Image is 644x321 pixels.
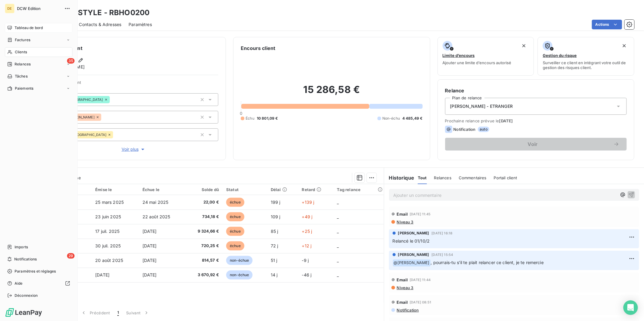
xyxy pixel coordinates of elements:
[432,231,453,235] span: [DATE] 16:18
[337,243,339,248] span: _
[432,253,453,256] span: [DATE] 15:54
[443,60,512,65] span: Ajouter une limite d’encours autorisé
[143,187,182,192] div: Échue le
[402,116,423,121] span: 4 485,49 €
[410,212,431,216] span: [DATE] 11:45
[226,187,263,192] div: Statut
[17,6,61,11] span: DCW Edition
[538,37,634,76] button: Gestion du risqueSurveiller ce client en intégrant votre outil de gestion des risques client.
[15,269,56,274] span: Paramètres et réglages
[337,200,339,205] span: _
[337,229,339,234] span: _
[5,308,42,317] img: Logo LeanPay
[95,200,124,205] span: 25 mars 2025
[271,272,278,277] span: 14 j
[393,238,430,243] span: Relancé le 01/10/2
[445,138,627,151] button: Voir
[459,175,487,180] span: Commentaires
[15,61,31,67] span: Relances
[302,243,312,248] span: +12 j
[438,37,534,76] button: Limite d’encoursAjouter une limite d’encours autorisé
[15,25,43,31] span: Tableau de bord
[271,229,278,234] span: 85 j
[384,174,414,181] h6: Historique
[445,87,627,94] h6: Relance
[95,258,123,263] span: 20 août 2025
[452,142,613,147] span: Voir
[67,253,75,259] span: 29
[450,103,513,109] span: [PERSON_NAME] - ETRANGER
[49,146,218,153] button: Voir plus
[5,4,15,13] div: DE
[110,97,115,102] input: Ajouter une valeur
[79,22,121,28] span: Contacts & Adresses
[623,300,638,315] div: Open Intercom Messenger
[271,258,277,263] span: 51 j
[302,214,313,219] span: +49 j
[129,22,152,28] span: Paramètres
[114,306,122,319] button: 1
[410,300,431,304] span: [DATE] 08:51
[15,86,33,91] span: Paiements
[397,277,408,282] span: Email
[431,260,544,265] span: , pourrais-tu s'il te plait relancer ce client, je te remercie
[189,228,219,234] span: 9 324,66 €
[143,243,157,248] span: [DATE]
[592,20,622,29] button: Actions
[271,214,280,219] span: 109 j
[113,132,118,137] input: Ajouter une valeur
[143,272,157,277] span: [DATE]
[226,241,244,250] span: échue
[95,214,121,219] span: 23 juin 2025
[189,243,219,249] span: 720,25 €
[143,258,157,263] span: [DATE]
[478,127,489,132] span: auto
[117,310,119,316] span: 1
[189,257,219,263] span: 814,57 €
[143,200,169,205] span: 24 mai 2025
[398,230,429,236] span: [PERSON_NAME]
[226,270,253,280] span: non-échue
[337,272,339,277] span: _
[189,199,219,205] span: 22,00 €
[122,306,153,319] button: Suivant
[143,214,170,219] span: 22 août 2025
[434,175,451,180] span: Relances
[5,279,72,288] a: Aide
[14,256,37,262] span: Notifications
[56,98,103,101] span: PAYS - [GEOGRAPHIC_DATA]
[271,243,278,248] span: 72 j
[397,300,408,305] span: Email
[302,258,309,263] span: -9 j
[15,244,28,250] span: Imports
[454,127,476,132] span: Notification
[443,53,475,58] span: Limite d’encours
[302,200,314,205] span: +139 j
[95,187,135,192] div: Émise le
[271,200,280,205] span: 199 j
[226,256,253,265] span: non-échue
[189,272,219,278] span: 3 670,92 €
[241,45,275,52] h6: Encours client
[302,272,312,277] span: -46 j
[95,272,109,277] span: [DATE]
[101,114,106,120] input: Ajouter une valeur
[257,116,278,121] span: 10 801,09 €
[302,187,330,192] div: Retard
[15,281,23,286] span: Aide
[241,84,422,102] h2: 15 286,58 €
[246,116,254,121] span: Échu
[337,214,339,219] span: _
[397,212,408,217] span: Email
[337,187,380,192] div: Tag relance
[53,7,149,18] h3: HOME STYLE - RBHO0200
[15,293,38,298] span: Déconnexion
[418,175,427,180] span: Tout
[226,212,244,221] span: échue
[49,80,218,88] span: Propriétés Client
[95,243,121,248] span: 30 juil. 2025
[226,227,244,236] span: échue
[382,116,400,121] span: Non-échu
[143,229,157,234] span: [DATE]
[122,146,146,152] span: Voir plus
